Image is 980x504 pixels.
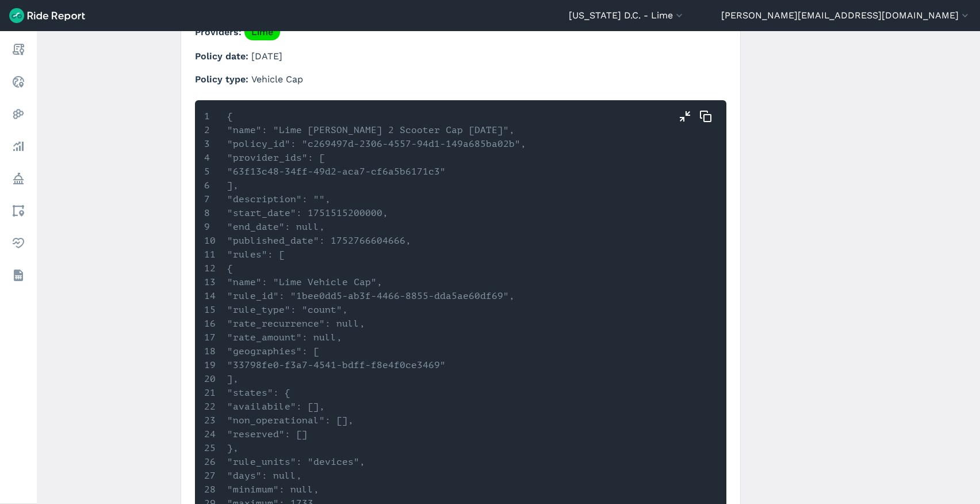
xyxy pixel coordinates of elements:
li: "end_date": null, [204,220,589,234]
li: "minimum": null, [204,483,589,497]
li: { [204,109,589,123]
span: Policy date [195,51,251,62]
li: "description": "", [204,192,589,206]
li: "rule_units": "devices", [204,455,589,469]
button: [PERSON_NAME][EMAIL_ADDRESS][DOMAIN_NAME] [721,9,971,22]
span: Policy type [195,74,251,85]
li: "rate_recurrence": null, [204,317,589,331]
li: }, [204,441,589,455]
li: "geographies": [ [204,344,589,358]
li: "published_date": 1752766604666, [204,234,589,248]
li: "63f13c48-34ff-49d2-aca7-cf6a5b6171c3" [204,165,589,179]
span: Providers [195,26,244,37]
a: Health [8,233,29,253]
a: Report [8,39,29,60]
li: "provider_ids": [ [204,151,589,165]
li: "rule_id": "1bee0dd5-ab3f-4466-8855-dda5ae60df69", [204,289,589,303]
li: ], [204,179,589,192]
li: "states": { [204,386,589,400]
a: Areas [8,200,29,221]
li: "rules": [ [204,248,589,262]
li: "policy_id": "c269497d-2306-4557-94d1-149a685ba02b", [204,137,589,151]
a: Analyze [8,136,29,157]
li: "name": "Lime Vehicle Cap", [204,275,589,289]
li: "rule_type": "count", [204,303,589,317]
a: Lime [244,24,280,40]
a: Policy [8,168,29,189]
a: Heatmaps [8,104,29,124]
li: "rate_amount": null, [204,331,589,344]
span: [DATE] [251,51,282,62]
li: "33798fe0-f3a7-4541-bdff-f8e4f0ce3469" [204,358,589,372]
li: "reserved": [] [204,427,589,441]
li: { [204,262,589,275]
a: Datasets [8,265,29,286]
li: "availabile": [], [204,400,589,414]
li: "days": null, [204,469,589,483]
a: Realtime [8,71,29,92]
button: [US_STATE] D.C. - Lime [569,9,685,22]
li: "start_date": 1751515200000, [204,206,589,220]
li: ], [204,372,589,386]
li: "non_operational": [], [204,414,589,427]
span: Vehicle Cap [251,74,303,85]
li: "name": "Lime [PERSON_NAME] 2 Scooter Cap [DATE]", [204,123,589,137]
img: Ride Report [9,8,85,23]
